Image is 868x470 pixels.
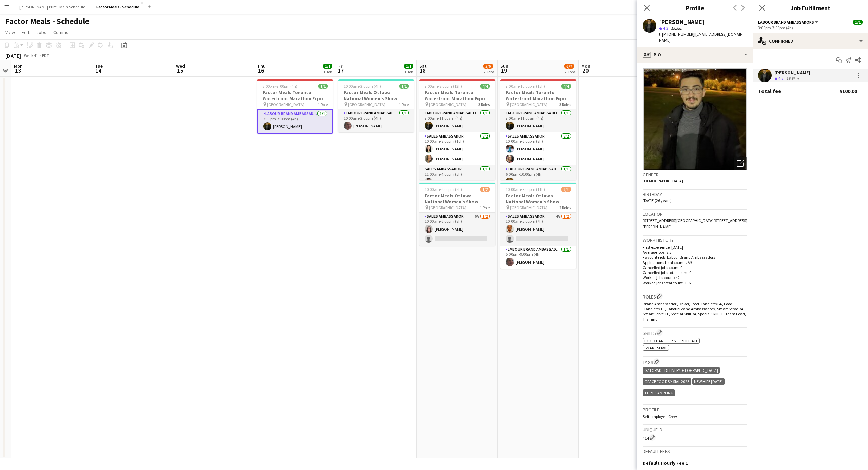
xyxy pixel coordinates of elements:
[404,69,413,74] div: 1 Job
[643,301,746,322] span: Brand Ambassador , Driver, Food Handler's BA, Food Handler's TL, Labour Brand Ambassadors , Smart...
[644,345,667,350] span: Smart Serve
[5,52,21,59] div: [DATE]
[338,109,414,132] app-card-role: Labour Brand Ambassadors1/110:00am-2:00pm (4h)[PERSON_NAME]
[318,102,328,107] span: 1 Role
[500,109,576,132] app-card-role: Labour Brand Ambassadors1/17:00am-11:00am (4h)[PERSON_NAME]
[734,157,747,170] div: Open photos pop-in
[643,245,747,250] p: First experience: [DATE]
[338,79,414,132] app-job-card: 10:00am-2:00pm (4h)1/1Factor Meals Ottawa National Women's Show [GEOGRAPHIC_DATA]1 RoleLabour Bra...
[500,89,576,102] h3: Factor Meals Toronto Waterfront Marathon Expo
[643,358,747,365] h3: Tags
[643,275,747,280] p: Worked jobs count: 42
[500,246,576,269] app-card-role: Labour Brand Ambassadors1/15:00pm-9:00pm (4h)[PERSON_NAME]
[643,178,683,183] span: [DEMOGRAPHIC_DATA]
[419,109,495,132] app-card-role: Labour Brand Ambassadors1/17:00am-11:00am (4h)[PERSON_NAME]
[175,67,185,74] span: 15
[500,79,576,180] app-job-card: 7:00am-10:00pm (15h)4/4Factor Meals Toronto Waterfront Marathon Expo [GEOGRAPHIC_DATA]3 RolesLabo...
[643,280,747,285] p: Worked jobs total count: 136
[580,67,590,74] span: 20
[644,338,698,343] span: Food Handler's Certificate
[840,88,857,94] div: $100.00
[419,213,495,246] app-card-role: Sales Ambassador6A1/210:00am-6:00pm (8h)[PERSON_NAME]
[500,63,508,69] span: Sun
[256,67,266,74] span: 16
[323,69,332,74] div: 1 Job
[257,89,333,102] h3: Factor Meals Toronto Waterfront Marathon Expo
[318,84,328,89] span: 1/1
[500,213,576,246] app-card-role: Sales Ambassador4A1/210:00am-5:00pm (7h)[PERSON_NAME]
[429,102,466,107] span: [GEOGRAPHIC_DATA]
[670,25,685,31] span: 19.9km
[643,250,747,255] p: Average jobs: 8.5
[643,434,747,441] div: 414
[399,102,409,107] span: 1 Role
[22,53,39,58] span: Week 41
[510,102,547,107] span: [GEOGRAPHIC_DATA]
[758,88,781,94] div: Total fee
[419,132,495,165] app-card-role: Sales Ambassador2/210:00am-8:00pm (10h)[PERSON_NAME][PERSON_NAME]
[338,63,344,69] span: Fri
[419,165,495,188] app-card-role: Sales Ambassador1/111:00am-4:00pm (5h)[PERSON_NAME]
[643,414,747,419] p: Self-employed Crew
[257,109,333,134] app-card-role: Labour Brand Ambassadors1/13:00pm-7:00pm (4h)[PERSON_NAME]
[483,64,493,69] span: 5/6
[419,79,495,180] app-job-card: 7:00am-8:00pm (13h)4/4Factor Meals Toronto Waterfront Marathon Expo [GEOGRAPHIC_DATA]3 RolesLabou...
[663,25,668,31] span: 4.3
[257,63,266,69] span: Thu
[337,67,344,74] span: 17
[506,187,545,192] span: 10:00am-9:00pm (11h)
[425,84,462,89] span: 7:00am-8:00pm (13h)
[51,28,71,37] a: Comms
[13,67,23,74] span: 13
[753,3,868,12] h3: Job Fulfilment
[22,29,30,35] span: Edit
[480,205,490,210] span: 1 Role
[643,329,747,336] h3: Skills
[91,0,145,14] button: Factor Meals - Schedule
[758,20,819,25] button: Labour Brand Ambassadors
[753,33,868,49] div: Confirmed
[643,389,675,396] div: Turo Sampling
[853,20,863,25] span: 1/1
[643,270,747,275] p: Cancelled jobs total count: 0
[338,89,414,102] h3: Factor Meals Ottawa National Women's Show
[774,70,810,76] div: [PERSON_NAME]
[419,193,495,205] h3: Factor Meals Ottawa National Women's Show
[14,0,91,14] button: [PERSON_NAME] Pure - Main Schedule
[323,64,332,69] span: 1/1
[34,28,49,37] a: Jobs
[581,63,590,69] span: Mon
[5,29,15,35] span: View
[348,102,385,107] span: [GEOGRAPHIC_DATA]
[267,102,304,107] span: [GEOGRAPHIC_DATA]
[14,63,23,69] span: Mon
[643,265,747,270] p: Cancelled jobs count: 0
[257,79,333,134] div: 3:00pm-7:00pm (4h)1/1Factor Meals Toronto Waterfront Marathon Expo [GEOGRAPHIC_DATA]1 RoleLabour ...
[564,64,574,69] span: 6/7
[5,16,89,26] h1: Factor Meals - Schedule
[419,63,427,69] span: Sat
[425,187,462,192] span: 10:00am-6:00pm (8h)
[785,76,800,82] div: 19.9km
[561,187,571,192] span: 2/3
[404,64,413,69] span: 1/1
[506,84,545,89] span: 7:00am-10:00pm (15h)
[643,68,747,170] img: Crew avatar or photo
[637,3,753,12] h3: Profile
[344,84,381,89] span: 10:00am-2:00pm (4h)
[95,63,103,69] span: Tue
[643,260,747,265] p: Applications total count: 259
[36,29,46,35] span: Jobs
[500,183,576,269] app-job-card: 10:00am-9:00pm (11h)2/3Factor Meals Ottawa National Women's Show [GEOGRAPHIC_DATA]2 RolesSales Am...
[559,102,571,107] span: 3 Roles
[559,205,571,210] span: 2 Roles
[42,53,49,58] div: EDT
[659,32,745,43] span: | [EMAIL_ADDRESS][DOMAIN_NAME]
[500,132,576,165] app-card-role: Sales Ambassador2/210:00am-6:00pm (8h)[PERSON_NAME][PERSON_NAME]
[419,183,495,246] app-job-card: 10:00am-6:00pm (8h)1/2Factor Meals Ottawa National Women's Show [GEOGRAPHIC_DATA]1 RoleSales Amba...
[643,191,747,197] h3: Birthday
[19,28,32,37] a: Edit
